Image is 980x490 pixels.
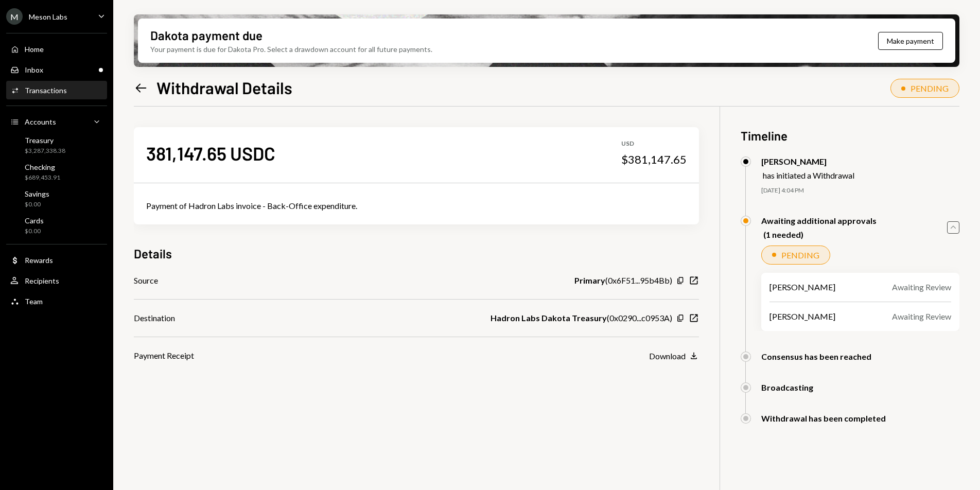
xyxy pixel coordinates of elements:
button: Download [649,351,699,362]
div: Recipients [25,276,59,285]
div: $381,147.65 [621,152,687,167]
b: Hadron Labs Dakota Treasury [491,312,607,324]
h1: Withdrawal Details [156,77,292,98]
a: Recipients [6,271,107,290]
div: Awaiting Review [892,281,951,293]
div: has initiated a Withdrawal [763,170,854,180]
div: Rewards [25,256,53,265]
a: Rewards [6,251,107,269]
div: Cards [25,216,44,225]
div: Payment of Hadron Labs invoice - Back-Office expenditure. [146,200,687,212]
div: $3,287,338.38 [25,147,65,155]
div: Your payment is due for Dakota Pro. Select a drawdown account for all future payments. [150,44,432,55]
a: Checking$689,453.91 [6,160,107,184]
div: Treasury [25,136,65,145]
div: Savings [25,189,49,198]
div: M [6,8,23,25]
div: $0.00 [25,227,44,236]
a: Transactions [6,81,107,99]
h3: Timeline [741,127,959,144]
a: Savings$0.00 [6,186,107,211]
div: Awaiting additional approvals [761,216,877,225]
a: Team [6,292,107,310]
div: Awaiting Review [892,310,951,323]
div: [DATE] 4:04 PM [761,186,959,195]
div: Payment Receipt [134,349,194,362]
div: ( 0x6F51...95b4Bb ) [574,274,672,287]
div: Consensus has been reached [761,352,871,361]
a: Cards$0.00 [6,213,107,238]
div: $689,453.91 [25,173,60,182]
div: Team [25,297,43,306]
div: [PERSON_NAME] [761,156,854,166]
div: USD [621,139,687,148]
div: Withdrawal has been completed [761,413,886,423]
div: (1 needed) [763,230,877,239]
div: Accounts [25,117,56,126]
div: Broadcasting [761,382,813,392]
div: Meson Labs [29,12,67,21]
a: Treasury$3,287,338.38 [6,133,107,157]
div: Source [134,274,158,287]
div: PENDING [781,250,819,260]
div: [PERSON_NAME] [769,310,835,323]
div: 381,147.65 USDC [146,142,275,165]
div: Transactions [25,86,67,95]
div: Inbox [25,65,43,74]
b: Primary [574,274,605,287]
button: Make payment [878,32,943,50]
div: [PERSON_NAME] [769,281,835,293]
a: Inbox [6,60,107,79]
div: Dakota payment due [150,27,262,44]
div: ( 0x0290...c0953A ) [491,312,672,324]
div: Download [649,351,686,361]
div: Checking [25,163,60,171]
div: Destination [134,312,175,324]
a: Home [6,40,107,58]
div: $0.00 [25,200,49,209]
div: PENDING [911,83,949,93]
h3: Details [134,245,172,262]
div: Home [25,45,44,54]
a: Accounts [6,112,107,131]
